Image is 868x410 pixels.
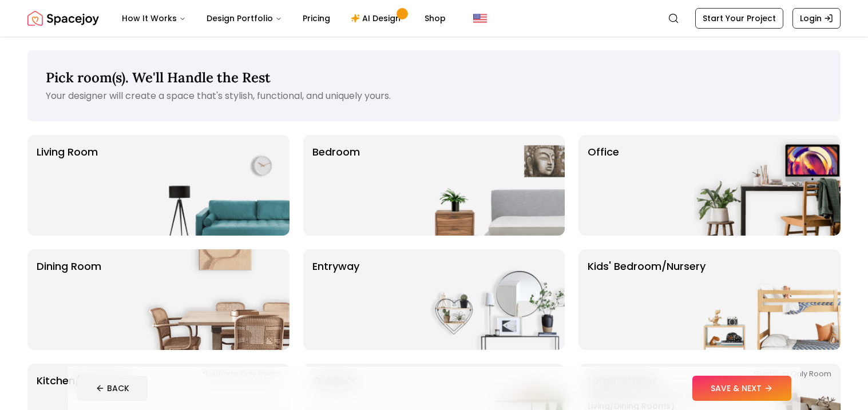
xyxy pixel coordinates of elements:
button: Design Portfolio [197,7,291,30]
p: Office [588,144,619,226]
a: Pricing [294,7,339,30]
img: Spacejoy Logo [27,7,99,30]
img: Living Room [143,135,290,236]
a: Shop [415,7,455,30]
button: BACK [77,376,148,401]
button: How It Works [113,7,195,30]
a: AI Design [342,7,413,30]
p: Dining Room [37,258,101,341]
a: Login [792,8,841,29]
img: Bedroom [418,135,565,236]
p: Bedroom [312,144,360,226]
img: Kids' Bedroom/Nursery [694,249,841,350]
span: Pick room(s). We'll Handle the Rest [46,69,271,86]
nav: Main [113,7,455,30]
img: Office [694,135,841,236]
img: Dining Room [143,249,290,350]
img: entryway [418,249,565,350]
img: United States [473,11,487,25]
p: Living Room [37,144,98,226]
p: Your designer will create a space that's stylish, functional, and uniquely yours. [46,89,822,103]
a: Start Your Project [695,8,783,29]
a: Spacejoy [27,7,99,30]
p: Kids' Bedroom/Nursery [588,258,706,341]
p: entryway [312,258,359,341]
button: SAVE & NEXT [692,376,791,401]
